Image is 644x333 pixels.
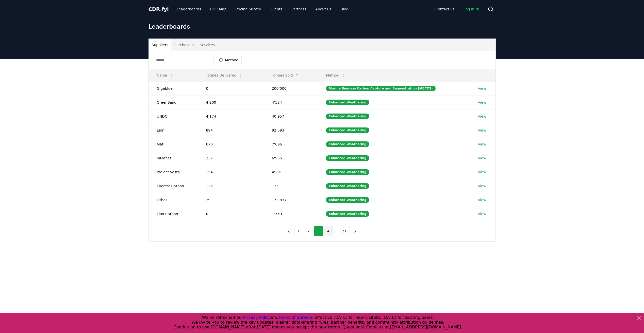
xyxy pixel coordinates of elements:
[149,95,198,109] td: GreenSand
[326,141,369,147] div: Enhanced Weathering
[339,226,350,236] button: 21
[264,109,318,123] td: 40’957
[464,7,479,12] span: Log in
[232,5,265,14] a: Pricing Survey
[197,39,218,51] button: Services
[198,81,263,95] td: 0
[149,179,198,193] td: Everest Carbon
[198,165,263,179] td: 154
[326,127,369,133] div: Enhanced Weathering
[478,128,486,133] a: View
[198,179,263,193] td: 125
[478,156,486,161] a: View
[478,100,486,105] a: View
[326,100,369,105] div: Enhanced Weathering
[459,5,483,14] a: Log in
[264,179,318,193] td: 135
[337,5,353,14] a: Blog
[198,193,263,207] td: 29
[160,6,162,12] span: .
[326,197,369,203] div: Enhanced Weathering
[266,5,286,14] a: Events
[311,5,335,14] a: About Us
[268,70,303,80] button: Tonnes Sold
[264,207,318,221] td: 1’759
[198,123,263,137] td: 894
[198,207,263,221] td: 0
[287,5,310,14] a: Partners
[148,6,169,12] span: CDR fyi
[478,86,486,91] a: View
[202,70,246,80] button: Tonnes Delivered
[431,5,483,14] nav: Main
[326,114,369,119] div: Enhanced Weathering
[431,5,458,14] a: Contact us
[285,226,293,236] button: previous page
[326,169,369,175] div: Enhanced Weathering
[264,123,318,137] td: 92’593
[148,22,496,30] h1: Leaderboards
[326,155,369,161] div: Enhanced Weathering
[326,211,369,217] div: Enhanced Weathering
[264,81,318,95] td: 200’000
[304,226,313,236] button: 2
[149,137,198,151] td: Mati
[324,226,333,236] button: 4
[173,5,352,14] nav: Main
[149,109,198,123] td: UNDO
[216,56,242,64] button: Method
[264,151,318,165] td: 6’955
[314,226,323,236] button: 3
[326,86,436,91] div: Marine Biomass Carbon Capture and Sequestration (MBCCS)
[149,207,198,221] td: Flux Carbon
[326,183,369,189] div: Enhanced Weathering
[198,109,263,123] td: 4’174
[478,211,486,216] a: View
[264,137,318,151] td: 7’696
[149,193,198,207] td: Lithos
[478,183,486,189] a: View
[264,193,318,207] td: 173’837
[206,5,230,14] a: CDR Map
[478,197,486,202] a: View
[322,70,350,80] button: Method
[334,228,338,234] li: ...
[294,226,303,236] button: 1
[148,6,169,13] a: CDR.fyi
[153,70,177,80] button: Name
[264,165,318,179] td: 4’291
[171,39,197,51] button: Purchasers
[478,142,486,147] a: View
[264,95,318,109] td: 4’534
[149,165,198,179] td: Project Vesta
[149,39,171,51] button: Suppliers
[478,114,486,119] a: View
[173,5,205,14] a: Leaderboards
[149,151,198,165] td: InPlanet
[478,170,486,175] a: View
[351,226,359,236] button: next page
[149,81,198,95] td: Gigablue
[198,95,263,109] td: 4’200
[198,151,263,165] td: 237
[198,137,263,151] td: 670
[149,123,198,137] td: Eion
